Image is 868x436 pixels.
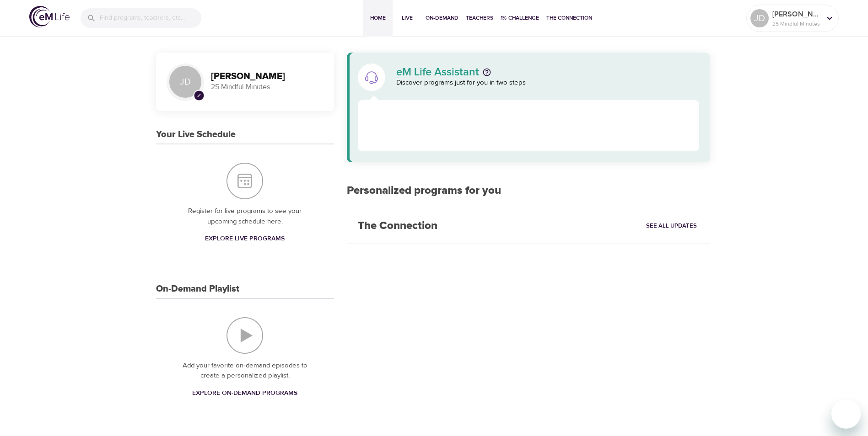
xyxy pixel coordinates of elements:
span: On-Demand [426,13,458,23]
a: See All Updates [644,219,699,233]
span: See All Updates [646,221,697,231]
a: Explore On-Demand Programs [189,385,301,402]
input: Find programs, teachers, etc... [100,8,201,28]
p: Discover programs just for you in two steps [396,78,700,88]
h2: Personalized programs for you [347,184,711,197]
p: 25 Mindful Minutes [211,82,323,92]
p: [PERSON_NAME] [772,9,821,20]
span: Explore On-Demand Programs [192,388,297,399]
p: Add your favorite on-demand episodes to create a personalized playlist. [174,361,316,381]
span: Teachers [466,13,493,23]
img: Your Live Schedule [226,163,263,199]
img: On-Demand Playlist [226,317,263,354]
img: eM Life Assistant [364,70,379,85]
h3: On-Demand Playlist [156,284,239,294]
a: Explore Live Programs [201,230,288,247]
div: JD [167,64,204,100]
span: Live [396,13,418,23]
span: The Connection [546,13,592,23]
h2: The Connection [347,208,448,244]
h3: Your Live Schedule [156,129,236,140]
span: 1% Challenge [501,13,539,23]
h3: [PERSON_NAME] [211,71,323,82]
p: 25 Mindful Minutes [772,20,821,28]
img: logo [29,6,70,27]
p: eM Life Assistant [396,67,479,78]
div: JD [750,9,769,27]
iframe: Button to launch messaging window [831,399,861,429]
p: Register for live programs to see your upcoming schedule here. [174,206,316,227]
span: Home [367,13,389,23]
span: Explore Live Programs [205,233,285,245]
